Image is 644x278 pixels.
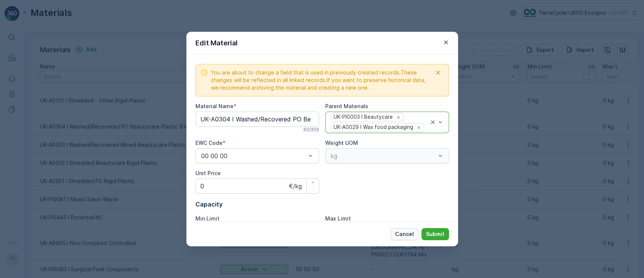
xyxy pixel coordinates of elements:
label: Material Name [195,103,234,109]
p: €/kg [289,182,302,191]
label: Unit Price [195,170,221,176]
button: Submit [421,228,449,240]
div: Remove UK-PI0003 I Beautycare [394,114,403,121]
p: Submit [426,230,444,238]
label: EWC Code [195,140,223,146]
p: 60 / 256 [303,127,319,133]
div: UK-PI0003 I Beautycare [331,113,394,121]
button: Cancel [390,228,418,240]
div: Remove UK-A0029 I Wax food packaging [415,124,423,131]
label: Min Limit [195,215,220,222]
p: Capacity [195,200,449,209]
p: Cancel [395,230,414,238]
label: Weight UOM [325,140,358,146]
label: Max Limit [325,215,351,222]
p: Edit Material [195,38,238,48]
div: UK-A0029 I Wax food packaging [331,123,414,131]
span: You are about to change a field that is used in previously created records.These changes will be ... [211,69,432,92]
label: Parent Materials [325,103,368,109]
